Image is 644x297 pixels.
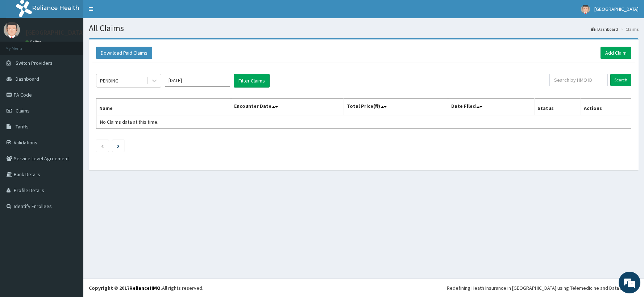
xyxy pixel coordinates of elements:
th: Status [534,99,581,115]
th: Total Price(₦) [344,99,448,115]
div: PENDING [100,77,119,84]
a: RelianceHMO [129,285,161,291]
p: [GEOGRAPHIC_DATA] [25,29,85,36]
input: Select Month and Year [165,74,230,87]
li: Claims [619,26,639,32]
th: Encounter Date [231,99,344,115]
img: User Image [4,22,20,38]
img: User Image [581,5,590,14]
th: Name [96,99,231,115]
span: Claims [16,107,30,114]
strong: Copyright © 2017 . [89,285,162,291]
th: Actions [581,99,631,115]
span: [GEOGRAPHIC_DATA] [594,6,639,12]
footer: All rights reserved. [83,279,644,297]
h1: All Claims [89,24,639,33]
span: Tariffs [16,123,29,130]
th: Date Filed [448,99,534,115]
span: Dashboard [16,76,39,82]
a: Dashboard [591,26,618,32]
button: Filter Claims [234,74,270,88]
a: Previous page [101,143,104,149]
a: Next page [117,143,120,149]
a: Add Claim [601,47,631,59]
a: Online [25,39,43,44]
span: Switch Providers [16,60,53,66]
input: Search [610,74,631,86]
input: Search by HMO ID [549,74,608,86]
button: Download Paid Claims [96,47,152,59]
span: No Claims data at this time. [100,119,158,125]
div: Redefining Heath Insurance in [GEOGRAPHIC_DATA] using Telemedicine and Data Science! [447,284,639,292]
